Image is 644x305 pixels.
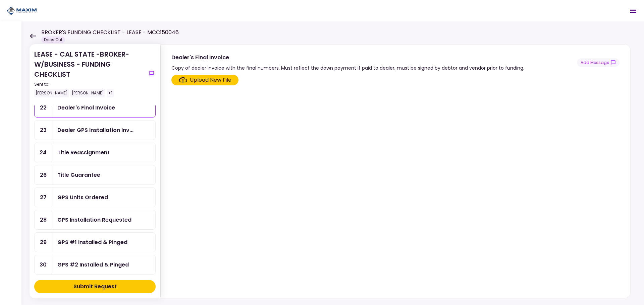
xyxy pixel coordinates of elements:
[57,238,127,246] div: GPS #1 Installed & Pinged
[160,44,631,298] div: Dealer's Final InvoiceCopy of dealer invoice with the final numbers. Must reflect the down paymen...
[107,89,114,97] div: +1
[34,280,156,293] button: Submit Request
[577,58,620,67] button: show-messages
[34,120,156,140] a: 23Dealer GPS Installation Invoice
[57,171,100,179] div: Title Guarantee
[34,165,156,185] a: 26Title Guarantee
[7,6,37,16] img: Partner icon
[57,103,115,112] div: Dealer's Final Invoice
[57,260,129,269] div: GPS #2 Installed & Pinged
[171,75,238,85] span: Click here to upload the required document
[34,255,156,275] a: 30GPS #2 Installed & Pinged
[35,121,52,140] div: 23
[57,216,131,224] div: GPS Installation Requested
[34,143,156,162] a: 24Title Reassignment
[148,69,156,77] button: show-messages
[34,98,156,118] a: 22Dealer's Final Invoice
[73,283,117,291] div: Submit Request
[57,126,133,134] div: Dealer GPS Installation Invoice
[41,28,179,36] h1: BROKER'S FUNDING CHECKLIST - LEASE - MCC150046
[57,148,110,157] div: Title Reassignment
[70,89,105,97] div: [PERSON_NAME]
[171,53,524,62] div: Dealer's Final Invoice
[35,98,52,117] div: 22
[35,165,52,184] div: 26
[34,81,145,87] div: Sent to:
[34,187,156,207] a: 27GPS Units Ordered
[34,210,156,230] a: 28GPS Installation Requested
[35,188,52,207] div: 27
[35,210,52,229] div: 28
[34,232,156,252] a: 29GPS #1 Installed & Pinged
[35,143,52,162] div: 24
[35,233,52,252] div: 29
[34,49,145,97] div: LEASE - CAL STATE -BROKER- W/BUSINESS - FUNDING CHECKLIST
[57,193,108,202] div: GPS Units Ordered
[171,64,524,72] div: Copy of dealer invoice with the final numbers. Must reflect the down payment if paid to dealer, m...
[625,3,641,19] button: Open menu
[34,89,69,97] div: [PERSON_NAME]
[41,36,65,43] div: Docs Out
[190,76,231,84] div: Upload New File
[35,255,52,274] div: 30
